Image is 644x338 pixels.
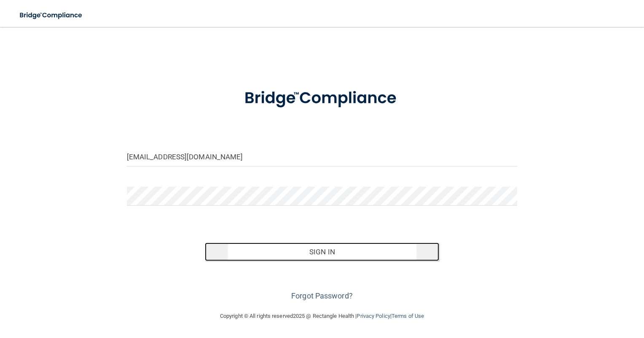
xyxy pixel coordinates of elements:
[168,303,476,330] div: Copyright © All rights reserved 2025 @ Rectangle Health | |
[392,313,424,319] a: Terms of Use
[357,313,390,319] a: Privacy Policy
[228,77,416,119] img: bridge_compliance_login_screen.278c3ca4.svg
[205,243,439,261] button: Sign In
[127,148,518,166] input: Email
[291,291,353,300] a: Forgot Password?
[13,7,90,24] img: bridge_compliance_login_screen.278c3ca4.svg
